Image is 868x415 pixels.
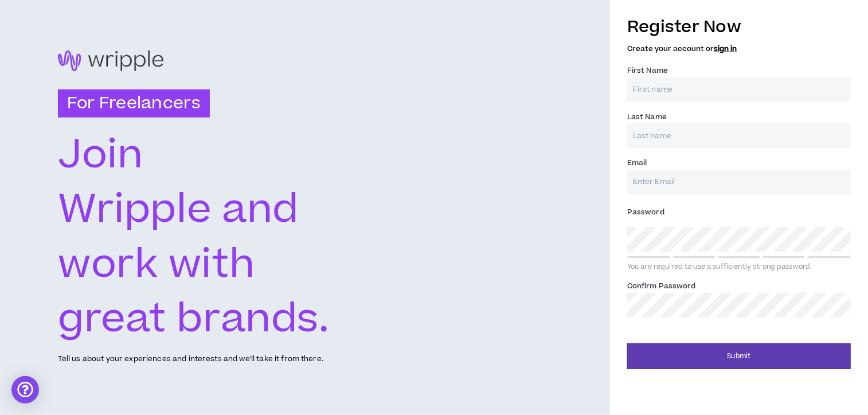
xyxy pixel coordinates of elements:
[58,354,323,365] p: Tell us about your experiences and interests and we'll take it from there.
[627,343,851,369] button: Submit
[627,45,851,53] h5: Create your account or
[58,89,210,118] h3: For Freelancers
[627,77,851,102] input: First name
[627,207,664,217] span: Password
[58,182,299,238] text: Wripple and
[627,170,851,194] input: Enter Email
[627,108,667,126] label: Last Name
[627,61,668,80] label: First Name
[627,263,851,272] div: You are required to use a sufficiently strong password.
[627,277,696,295] label: Confirm Password
[627,123,851,148] input: Last name
[714,44,737,54] a: sign in
[627,154,647,172] label: Email
[11,376,39,404] div: Open Intercom Messenger
[58,291,330,347] text: great brands.
[627,15,851,39] h3: Register Now
[58,127,143,184] text: Join
[58,236,255,293] text: work with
